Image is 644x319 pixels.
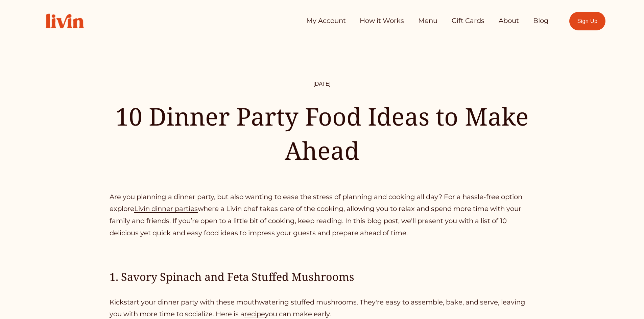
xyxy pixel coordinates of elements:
[110,191,534,239] p: Are you planning a dinner party, but also wanting to ease the stress of planning and cooking all ...
[134,205,198,213] a: Livin dinner parties
[39,6,91,35] img: Livin
[306,14,346,28] a: My Account
[313,81,331,87] span: [DATE]
[533,14,549,28] a: Blog
[110,269,534,284] h4: 1. Savory Spinach and Feta Stuffed Mushrooms
[360,14,404,28] a: How it Works
[110,99,534,167] h1: 10 Dinner Party Food Ideas to Make Ahead
[452,14,484,28] a: Gift Cards
[499,14,519,28] a: About
[418,14,437,28] a: Menu
[569,12,605,30] a: Sign Up
[244,310,265,318] a: recipe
